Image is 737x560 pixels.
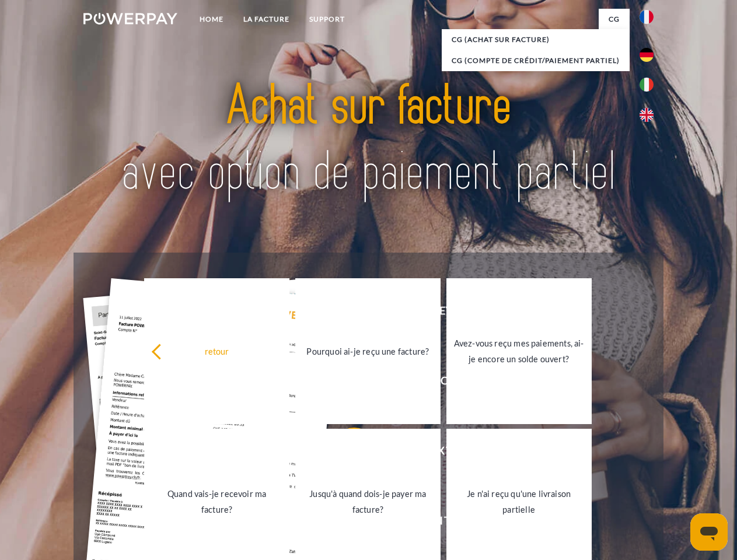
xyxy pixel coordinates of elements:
div: Pourquoi ai-je reçu une facture? [302,343,434,359]
a: CG (achat sur facture) [442,29,630,50]
a: CG [599,9,630,30]
div: Avez-vous reçu mes paiements, ai-je encore un solde ouvert? [453,335,585,367]
a: CG (Compte de crédit/paiement partiel) [442,50,630,71]
div: retour [151,343,282,359]
a: LA FACTURE [233,9,299,30]
div: Quand vais-je recevoir ma facture? [151,486,282,517]
a: Home [190,9,233,30]
a: Avez-vous reçu mes paiements, ai-je encore un solde ouvert? [446,278,592,424]
div: Jusqu'à quand dois-je payer ma facture? [302,486,434,517]
img: fr [640,10,654,24]
img: de [640,48,654,62]
img: it [640,78,654,92]
a: Support [299,9,355,30]
div: Je n'ai reçu qu'une livraison partielle [453,486,585,517]
img: title-powerpay_fr.svg [111,56,626,223]
img: logo-powerpay-white.svg [83,13,177,24]
iframe: Bouton de lancement de la fenêtre de messagerie [690,513,728,551]
img: en [640,108,654,122]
